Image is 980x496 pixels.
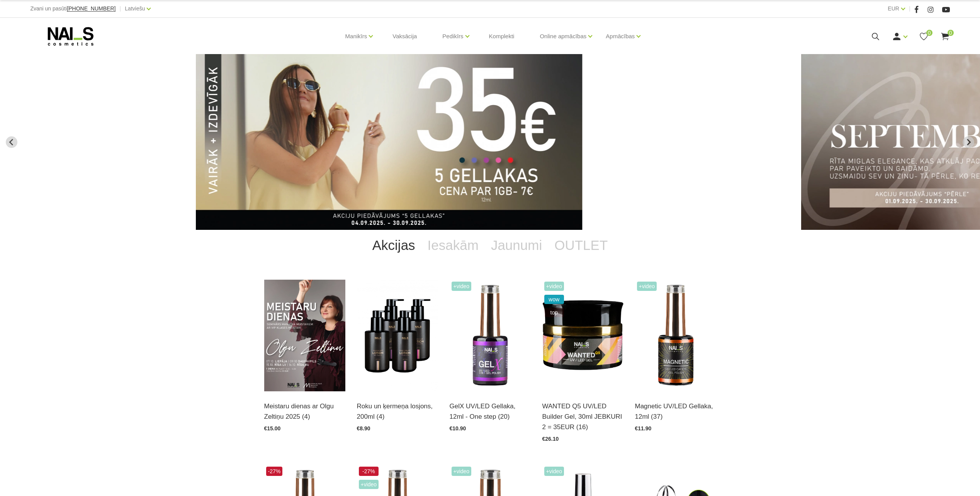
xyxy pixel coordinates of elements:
[544,282,564,291] span: +Video
[544,467,564,476] span: +Video
[452,282,472,291] span: +Video
[450,401,531,422] a: GelX UV/LED Gellaka, 12ml - One step (20)
[450,280,531,391] img: Trīs vienā - bāze, tonis, tops (trausliem nagiem vēlams papildus lietot bāzi). Ilgnoturīga un int...
[359,480,379,489] span: +Video
[67,6,115,12] a: [PHONE_NUMBER]
[606,21,635,52] a: Apmācības
[926,471,976,496] iframe: chat widget
[196,54,784,230] li: 2 of 13
[926,30,932,36] span: 0
[30,4,115,14] div: Zvani un pasūti
[345,21,367,52] a: Manikīrs
[635,280,716,391] img: Ilgnoturīga gellaka, kas sastāv no metāla mikrodaļiņām, kuras īpaša magnēta ietekmē var pārvērst ...
[635,401,716,422] a: Magnetic UV/LED Gellaka, 12ml (37)
[637,282,657,291] span: +Video
[125,4,145,13] a: Latviešu
[264,401,345,422] a: Meistaru dienas ar Olgu Zeltiņu 2025 (4)
[542,436,559,442] span: €26.10
[264,425,281,431] span: €15.00
[909,4,910,14] span: |
[542,280,623,391] img: Gels WANTED NAILS cosmetics tehniķu komanda ir radījusi gelu, kas ilgi jau ir katra meistara mekl...
[483,18,521,55] a: Komplekti
[119,4,121,14] span: |
[357,280,438,391] img: BAROJOŠS roku un ķermeņa LOSJONSBALI COCONUT barojošs roku un ķermeņa losjons paredzēts jebkura t...
[357,401,438,422] a: Roku un ķermeņa losjons, 200ml (4)
[940,32,950,41] a: 0
[635,425,652,431] span: €11.90
[452,467,472,476] span: +Video
[919,32,929,41] a: 0
[266,467,283,476] span: -27%
[542,401,623,433] a: WANTED Q5 UV/LED Builder Gel, 30ml JEBKURI 2 = 35EUR (16)
[888,4,899,13] a: EUR
[386,18,423,55] a: Vaksācija
[6,136,17,148] button: Previous slide
[450,425,466,431] span: €10.90
[264,280,345,391] img: ✨ Meistaru dienas ar Olgu Zeltiņu 2025 ✨🍂 RUDENS / Seminārs manikīra meistariem 🍂📍 Liepāja – 7. o...
[544,308,564,317] span: top
[540,21,586,52] a: Online apmācības
[442,21,463,52] a: Pedikīrs
[948,30,954,36] span: 0
[366,230,421,261] a: Akcijas
[485,230,548,261] a: Jaunumi
[359,467,379,476] span: -27%
[357,425,370,431] span: €8.90
[548,230,614,261] a: OUTLET
[421,230,485,261] a: Iesakām
[544,295,564,304] span: wow
[963,136,974,148] button: Next slide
